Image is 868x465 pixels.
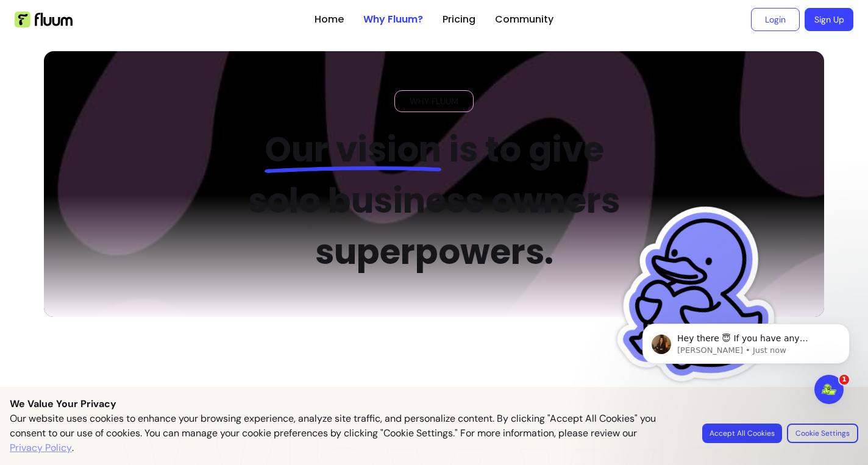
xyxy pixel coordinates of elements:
h2: is to give solo business owners superpowers. [228,124,641,278]
a: Community [495,12,553,27]
a: Sign Up [805,8,853,31]
iframe: Intercom live chat [814,375,844,404]
a: Why Fluum? [363,12,423,27]
span: Our vision [265,126,441,174]
a: Login [751,8,800,31]
a: Privacy Policy [10,441,72,455]
span: WHY FLUUM [405,95,463,107]
img: Fluum Logo [15,12,73,27]
iframe: Intercom notifications message [624,298,868,432]
img: Fluum Duck sticker [607,176,799,416]
a: Pricing [443,12,475,27]
p: We Value Your Privacy [10,397,858,411]
button: Accept All Cookies [702,424,782,443]
button: Cookie Settings [787,424,858,443]
p: Our website uses cookies to enhance your browsing experience, analyze site traffic, and personali... [10,411,688,455]
a: Home [315,12,344,27]
span: 1 [839,375,849,385]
